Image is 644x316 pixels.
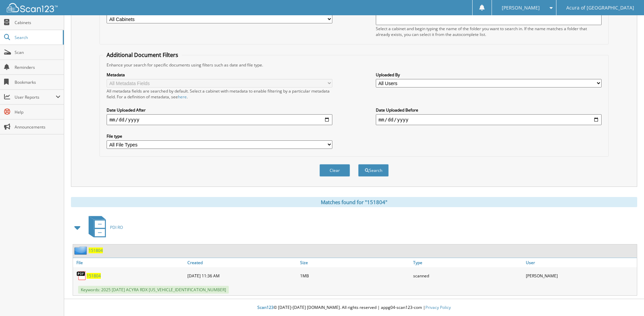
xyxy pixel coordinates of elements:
div: scanned [411,269,524,282]
label: Date Uploaded After [107,107,332,113]
a: 151804 [87,273,101,279]
span: [PERSON_NAME] [502,6,540,10]
a: PDI RO [85,214,123,241]
img: scan123-logo-white.svg [7,3,58,12]
span: Cabinets [15,20,60,25]
label: Metadata [107,72,332,78]
div: 1MB [298,269,411,282]
div: [DATE] 11:36 AM [186,269,298,282]
span: User Reports [15,94,56,100]
div: Enhance your search for specific documents using filters such as date and file type. [103,62,605,68]
a: Privacy Policy [425,304,451,310]
span: Acura of [GEOGRAPHIC_DATA] [566,6,634,10]
span: Search [15,35,59,40]
span: Help [15,109,60,115]
input: end [376,114,602,125]
span: Bookmarks [15,79,60,85]
a: here [178,94,187,100]
iframe: Chat Widget [610,283,644,316]
button: Clear [319,164,350,177]
a: User [524,258,637,267]
span: Reminders [15,64,60,70]
label: File type [107,133,332,139]
a: Size [298,258,411,267]
span: Scan123 [257,304,274,310]
input: start [107,114,332,125]
button: Search [358,164,389,177]
a: Created [186,258,298,267]
img: PDF.png [76,271,87,281]
label: Uploaded By [376,72,602,78]
span: Announcements [15,124,60,130]
span: Keywords: 2025 [DATE] ACYRA RDX [US_VEHICLE_IDENTIFICATION_NUMBER] [78,286,229,294]
label: Date Uploaded Before [376,107,602,113]
div: Matches found for "151804" [71,197,637,207]
div: © [DATE]-[DATE] [DOMAIN_NAME]. All rights reserved | appg04-scan123-com | [64,299,644,316]
legend: Additional Document Filters [103,51,182,59]
div: [PERSON_NAME] [524,269,637,282]
div: Select a cabinet and begin typing the name of the folder you want to search in. If the name match... [376,26,602,37]
span: PDI RO [110,224,123,230]
a: Type [411,258,524,267]
a: File [73,258,186,267]
div: All metadata fields are searched by default. Select a cabinet with metadata to enable filtering b... [107,88,332,100]
img: folder2.png [74,246,89,255]
a: 151804 [89,248,103,253]
span: Scan [15,50,60,55]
